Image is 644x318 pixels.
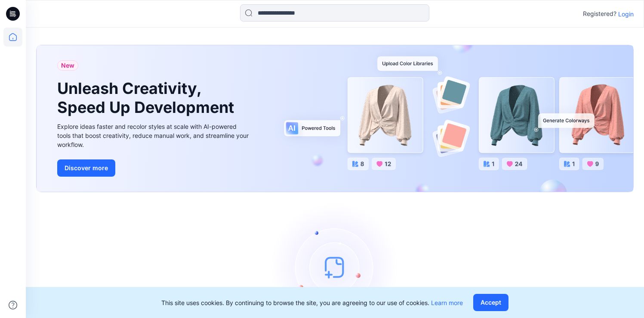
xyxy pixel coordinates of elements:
[61,60,74,71] span: New
[618,9,634,19] p: Login
[57,159,115,177] button: Discover more
[57,122,251,149] div: Explore ideas faster and recolor styles at scale with AI-powered tools that boost creativity, red...
[161,298,463,307] p: This site uses cookies. By continuing to browse the site, you are agreeing to our use of cookies.
[431,299,463,306] a: Learn more
[57,79,238,116] h1: Unleash Creativity, Speed Up Development
[583,9,616,19] p: Registered?
[473,294,508,311] button: Accept
[57,159,251,177] a: Discover more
